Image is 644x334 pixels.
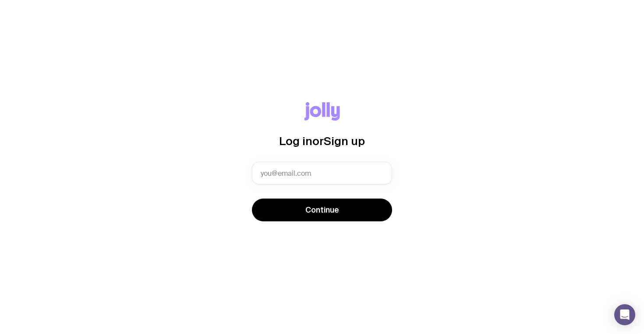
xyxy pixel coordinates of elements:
input: you@email.com [252,162,392,185]
span: Sign up [324,135,365,147]
span: Log in [279,135,312,147]
button: Continue [252,199,392,221]
div: Open Intercom Messenger [614,304,635,325]
span: or [312,135,324,147]
span: Continue [305,205,339,215]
